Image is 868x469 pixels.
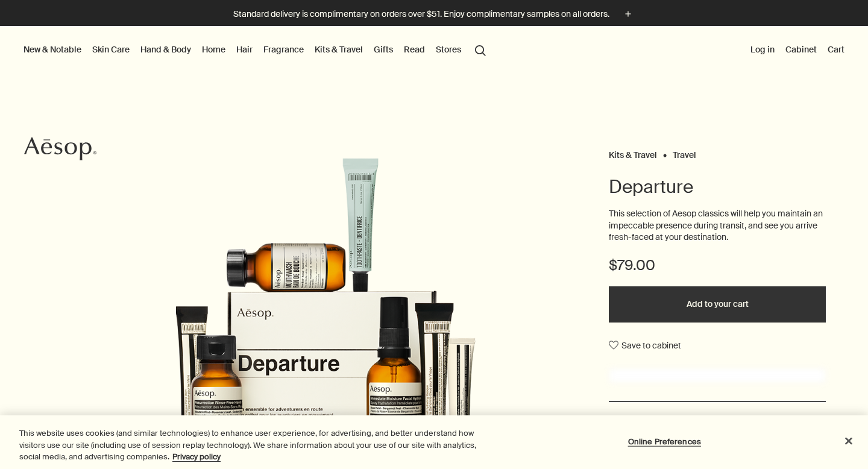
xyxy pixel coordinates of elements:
[200,42,228,57] a: Home
[609,335,681,356] button: Save to cabinet
[261,42,306,57] a: Fragrance
[233,7,635,21] button: Standard delivery is complimentary on orders over $51. Enjoy complimentary samples on all orders.
[233,8,609,20] p: Standard delivery is complimentary on orders over $51. Enjoy complimentary samples on all orders.
[609,286,826,323] button: Add to your cart - $79.00
[783,42,819,57] a: Cabinet
[21,26,491,74] nav: primary
[609,256,655,275] span: $79.00
[371,42,395,57] a: Gifts
[312,42,365,57] a: Kits & Travel
[172,452,221,462] a: More information about your privacy, opens in a new tab
[19,427,477,463] div: This website uses cookies (and similar technologies) to enhance user experience, for advertising,...
[748,26,847,74] nav: supplementary
[138,42,193,57] a: Hand & Body
[470,38,491,61] button: Open search
[401,42,427,57] a: Read
[24,137,96,161] svg: Aesop
[609,208,826,244] p: This selection of Aesop classics will help you maintain an impeccable presence during transit, an...
[234,42,255,57] a: Hair
[433,42,464,57] button: Stores
[609,175,826,199] h1: Departure
[835,427,862,454] button: Close
[825,42,847,57] button: Cart
[609,414,826,427] h2: About this kit
[609,150,657,155] a: Kits & Travel
[627,429,702,453] button: Online Preferences, Opens the preference center dialog
[90,42,132,57] a: Skin Care
[673,150,696,155] a: Travel
[21,42,84,57] button: New & Notable
[748,42,777,57] button: Log in
[21,134,99,167] a: Aesop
